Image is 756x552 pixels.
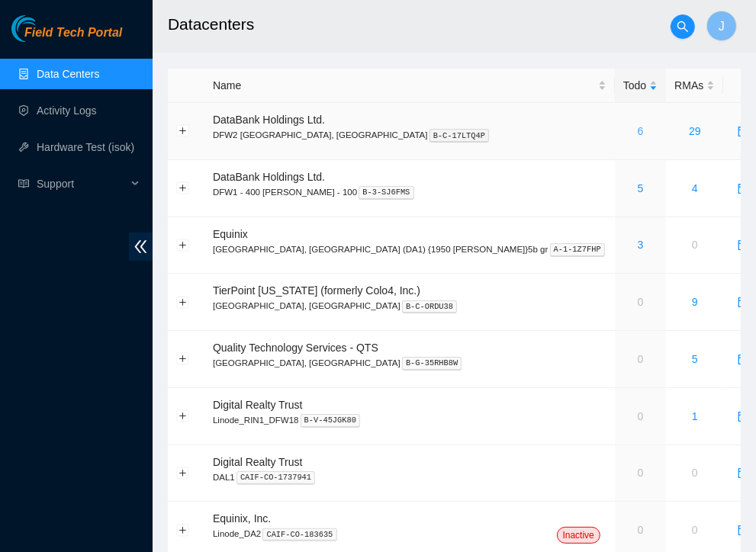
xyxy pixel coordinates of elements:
button: calendar [732,404,756,428]
a: calendar [732,182,756,194]
kbd: B-G-35RHB8W [402,357,462,371]
span: Digital Realty Trust [213,456,302,468]
span: J [719,17,725,36]
img: Akamai Technologies [11,15,77,42]
p: Linode_RIN1_DFW18 [213,413,606,427]
span: double-left [129,233,153,261]
a: calendar [732,296,756,308]
button: Expand row [177,410,189,422]
a: calendar [732,353,756,365]
a: 29 [689,125,701,137]
span: DataBank Holdings Ltd. [213,171,325,183]
a: 0 [692,524,698,536]
button: calendar [732,518,756,542]
button: Expand row [177,239,189,251]
button: Expand row [177,182,189,194]
span: calendar [732,125,755,137]
button: Expand row [177,353,189,365]
kbd: B-3-SJ6FMS [359,186,413,200]
a: 5 [692,353,698,365]
a: 5 [638,182,644,194]
a: 9 [692,296,698,308]
a: Data Centers [37,68,99,80]
a: 0 [638,353,644,365]
a: calendar [732,125,756,137]
span: Support [37,168,127,199]
span: calendar [732,296,755,308]
span: DataBank Holdings Ltd. [213,114,325,126]
span: calendar [732,524,755,536]
a: 0 [638,410,644,422]
button: Expand row [177,296,189,308]
a: 0 [638,467,644,479]
span: calendar [732,182,755,194]
button: calendar [732,347,756,371]
button: Expand row [177,467,189,479]
a: 0 [692,467,698,479]
a: 3 [638,239,644,251]
kbd: B-C-17LTQ4P [429,129,490,143]
a: calendar [732,410,756,422]
button: calendar [732,119,756,143]
a: Akamai TechnologiesField Tech Portal [11,27,122,47]
span: Inactive [557,527,600,544]
a: Activity Logs [37,104,97,117]
button: calendar [732,176,756,201]
span: calendar [732,353,755,365]
kbd: B-V-45JGK80 [301,414,361,428]
a: calendar [732,467,756,479]
kbd: CAIF-CO-1737941 [236,471,315,485]
p: Linode_DA2 [213,527,606,541]
p: [GEOGRAPHIC_DATA], [GEOGRAPHIC_DATA] [213,299,606,313]
span: Quality Technology Services - QTS [213,342,378,354]
span: Equinix [213,228,248,240]
button: Expand row [177,524,189,536]
a: 0 [638,296,644,308]
span: Field Tech Portal [24,26,122,40]
button: search [671,14,695,39]
span: calendar [732,467,755,479]
p: DFW2 [GEOGRAPHIC_DATA], [GEOGRAPHIC_DATA] [213,128,606,142]
p: DAL1 [213,470,606,484]
span: calendar [732,410,755,422]
p: [GEOGRAPHIC_DATA], [GEOGRAPHIC_DATA] [213,356,606,370]
a: 0 [638,524,644,536]
kbd: CAIF-CO-183635 [262,528,336,542]
button: calendar [732,290,756,314]
a: 4 [692,182,698,194]
p: [GEOGRAPHIC_DATA], [GEOGRAPHIC_DATA] (DA1) {1950 [PERSON_NAME]}5b gr [213,242,606,256]
span: calendar [732,239,755,251]
span: search [671,21,694,33]
a: calendar [732,524,756,536]
span: Digital Realty Trust [213,399,302,411]
a: calendar [732,239,756,251]
button: Expand row [177,125,189,137]
button: calendar [732,233,756,257]
span: TierPoint [US_STATE] (formerly Colo4, Inc.) [213,284,420,297]
a: Hardware Test (isok) [37,141,134,153]
button: calendar [732,461,756,485]
kbd: A-1-1Z7FHP [550,243,605,257]
p: DFW1 - 400 [PERSON_NAME] - 100 [213,185,606,199]
span: Equinix, Inc. [213,512,271,525]
kbd: B-C-ORDU38 [402,300,457,314]
a: 0 [692,239,698,251]
a: 6 [638,125,644,137]
span: read [18,178,29,189]
a: 1 [692,410,698,422]
button: J [706,11,737,41]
